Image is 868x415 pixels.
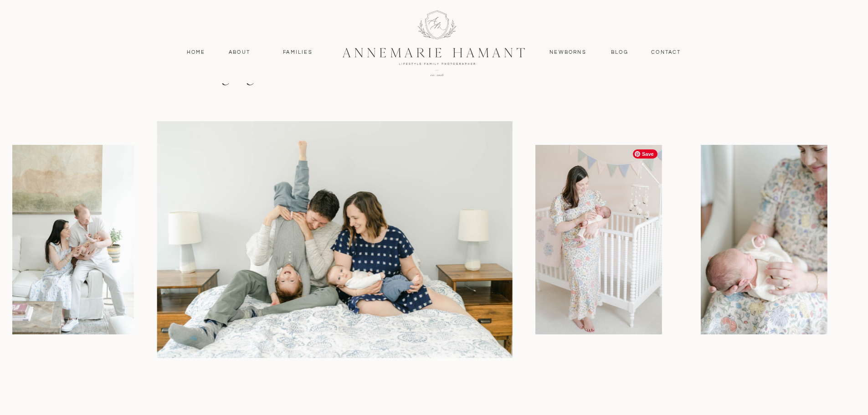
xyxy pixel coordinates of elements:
[609,48,631,56] a: Blog
[204,41,308,73] p: Portfolio Highlights
[633,149,657,159] span: Save
[647,48,686,56] a: contact
[277,48,318,56] a: Families
[546,48,590,56] a: Newborns
[226,48,253,56] a: About
[183,48,210,56] a: Home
